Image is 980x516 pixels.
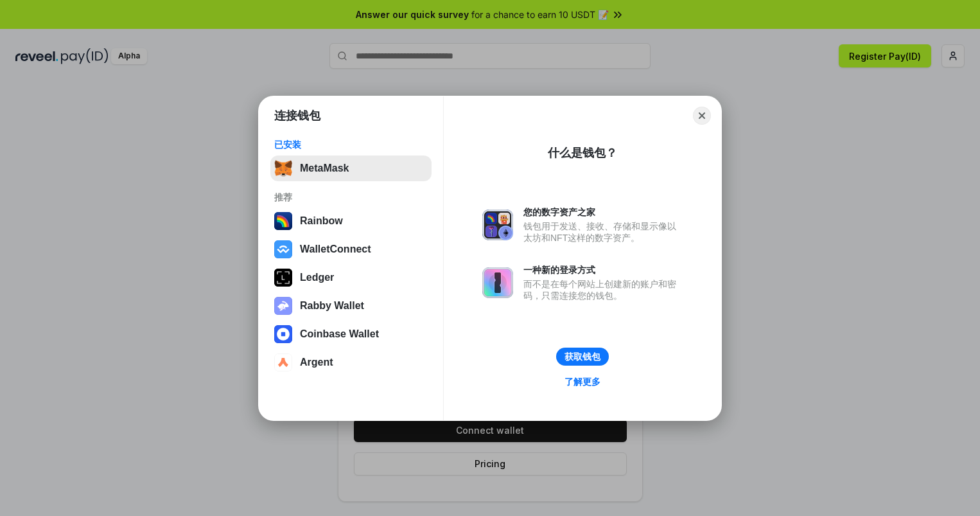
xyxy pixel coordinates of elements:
img: svg+xml,%3Csvg%20width%3D%2228%22%20height%3D%2228%22%20viewBox%3D%220%200%2028%2028%22%20fill%3D... [274,240,292,258]
div: WalletConnect [300,244,371,255]
img: svg+xml,%3Csvg%20xmlns%3D%22http%3A%2F%2Fwww.w3.org%2F2000%2Fsvg%22%20fill%3D%22none%22%20viewBox... [482,267,513,298]
div: MetaMask [300,163,349,174]
div: Argent [300,357,333,368]
div: 您的数字资产之家 [523,206,683,218]
a: 了解更多 [557,373,608,390]
div: Ledger [300,272,334,283]
button: Rabby Wallet [270,293,432,319]
img: svg+xml,%3Csvg%20width%3D%2228%22%20height%3D%2228%22%20viewBox%3D%220%200%2028%2028%22%20fill%3D... [274,325,292,343]
button: Coinbase Wallet [270,321,432,347]
div: 钱包用于发送、接收、存储和显示像以太坊和NFT这样的数字资产。 [523,220,683,244]
div: Rainbow [300,215,343,227]
button: MetaMask [270,156,432,181]
img: svg+xml,%3Csvg%20xmlns%3D%22http%3A%2F%2Fwww.w3.org%2F2000%2Fsvg%22%20width%3D%2228%22%20height%3... [274,269,292,287]
img: svg+xml,%3Csvg%20fill%3D%22none%22%20height%3D%2233%22%20viewBox%3D%220%200%2035%2033%22%20width%... [274,159,292,177]
div: Rabby Wallet [300,300,364,312]
button: Close [693,107,711,125]
div: 推荐 [274,191,428,203]
img: svg+xml,%3Csvg%20xmlns%3D%22http%3A%2F%2Fwww.w3.org%2F2000%2Fsvg%22%20fill%3D%22none%22%20viewBox... [482,209,513,240]
div: 什么是钱包？ [548,145,617,161]
div: 已安装 [274,139,428,150]
button: Ledger [270,265,432,290]
div: 获取钱包 [564,351,600,362]
div: 了解更多 [564,376,600,387]
button: WalletConnect [270,236,432,262]
button: Argent [270,350,432,375]
div: Coinbase Wallet [300,328,379,340]
div: 而不是在每个网站上创建新的账户和密码，只需连接您的钱包。 [523,278,683,301]
div: 一种新的登录方式 [523,264,683,276]
button: Rainbow [270,208,432,234]
img: svg+xml,%3Csvg%20width%3D%22120%22%20height%3D%22120%22%20viewBox%3D%220%200%20120%20120%22%20fil... [274,212,292,230]
button: 获取钱包 [556,348,609,366]
img: svg+xml,%3Csvg%20xmlns%3D%22http%3A%2F%2Fwww.w3.org%2F2000%2Fsvg%22%20fill%3D%22none%22%20viewBox... [274,297,292,315]
h1: 连接钱包 [274,108,320,123]
img: svg+xml,%3Csvg%20width%3D%2228%22%20height%3D%2228%22%20viewBox%3D%220%200%2028%2028%22%20fill%3D... [274,353,292,371]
